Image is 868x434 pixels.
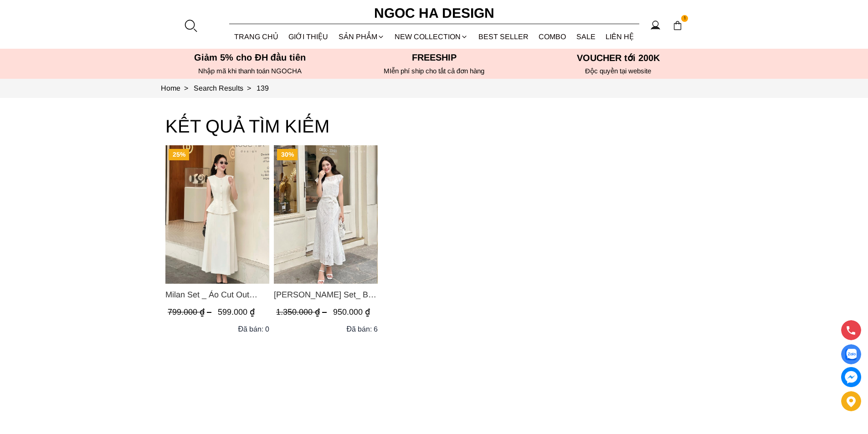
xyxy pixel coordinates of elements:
a: Display image [841,344,861,364]
a: Link to Search Results [194,84,257,92]
a: GIỚI THIỆU [283,25,334,49]
div: SẢN PHẨM [334,25,390,49]
font: Nhập mã khi thanh toán NGOCHA [198,67,302,75]
a: Link to Milan Set _ Áo Cut Out Tùng Không Tay Kết Hợp Chân Váy Xếp Ly A1080+CV139 [165,288,269,301]
span: 599.000 ₫ [218,307,255,317]
a: Ngoc Ha Design [366,2,503,24]
h3: KẾT QUẢ TÌM KIẾM [165,112,703,141]
span: > [180,84,192,92]
span: 799.000 ₫ [168,307,214,317]
span: 950.000 ₫ [333,307,370,317]
span: [PERSON_NAME] Set_ Bộ Ren Áo Sơ Mi Vai Chờm Chân Váy Đuôi Cá Màu Trắng BJ139 [274,288,378,301]
a: TRANG CHỦ [229,25,284,49]
font: Giảm 5% cho ĐH đầu tiên [194,52,306,62]
a: Product image - Milan Set _ Áo Cut Out Tùng Không Tay Kết Hợp Chân Váy Xếp Ly A1080+CV139 [165,145,269,284]
div: Đã bán: 0 [238,323,269,335]
a: messenger [841,367,861,387]
img: Milan Set _ Áo Cut Out Tùng Không Tay Kết Hợp Chân Váy Xếp Ly A1080+CV139 [165,145,269,284]
a: Link to Home [161,84,194,92]
a: Link to 139 [257,84,269,92]
img: Isabella Set_ Bộ Ren Áo Sơ Mi Vai Chờm Chân Váy Đuôi Cá Màu Trắng BJ139 [274,145,378,284]
img: Display image [845,349,857,360]
font: Freeship [412,52,457,62]
a: SALE [571,25,601,49]
a: NEW COLLECTION [390,25,473,49]
a: LIÊN HỆ [601,25,639,49]
span: 1.350.000 ₫ [276,307,329,317]
div: Đã bán: 6 [346,323,378,335]
h6: Độc quyền tại website [529,67,708,75]
span: 1 [681,15,688,22]
a: BEST SELLER [473,25,534,49]
img: img-CART-ICON-ksit0nf1 [673,20,683,31]
span: > [243,84,255,92]
h6: MIễn phí ship cho tất cả đơn hàng [345,67,524,75]
h5: VOUCHER tới 200K [529,52,708,63]
span: Milan Set _ Áo Cut Out Tùng Không Tay Kết Hợp Chân Váy Xếp Ly A1080+CV139 [165,288,269,301]
a: Product image - Isabella Set_ Bộ Ren Áo Sơ Mi Vai Chờm Chân Váy Đuôi Cá Màu Trắng BJ139 [274,145,378,284]
a: Combo [534,25,571,49]
a: Link to Isabella Set_ Bộ Ren Áo Sơ Mi Vai Chờm Chân Váy Đuôi Cá Màu Trắng BJ139 [274,288,378,301]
